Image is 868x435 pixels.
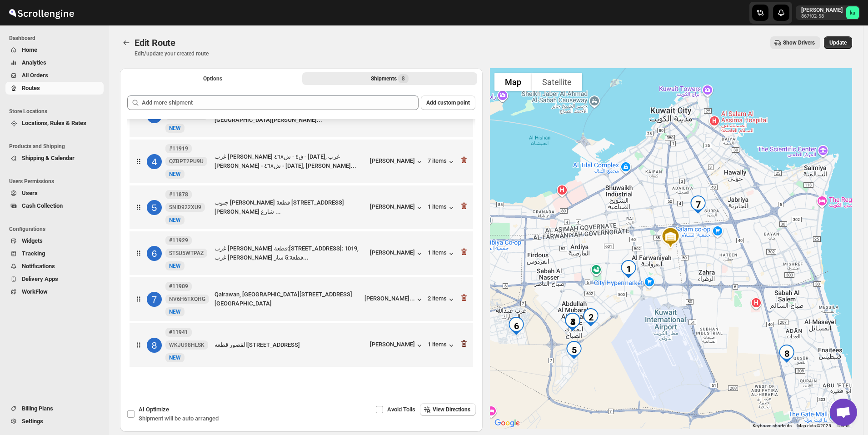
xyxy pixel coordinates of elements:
span: Notifications [22,263,55,270]
span: View Directions [433,406,470,413]
button: Add custom point [421,95,475,110]
button: Map camera controls [829,400,848,418]
div: 7 [685,192,711,217]
button: WorkFlow [5,285,104,298]
span: QZBPT2PU9U [169,158,204,165]
button: [PERSON_NAME] [370,203,424,212]
button: All Orders [5,69,104,82]
div: [PERSON_NAME] [370,157,424,166]
div: 7 [147,292,162,307]
button: Routes [5,82,104,95]
div: Selected Shipments [120,88,483,375]
div: غرب [PERSON_NAME] قطعة:[STREET_ADDRESS]: 1019, غرب [PERSON_NAME] قطعة:5 شار... [215,244,366,262]
button: Selected Shipments [302,72,477,85]
span: Routes [22,85,40,91]
button: Widgets [5,235,104,247]
div: 6#11929STSU5WTPAZNewNEWغرب [PERSON_NAME] قطعة:[STREET_ADDRESS]: 1019, غرب [PERSON_NAME] قطعة:5 شا... [130,231,473,275]
b: #11909 [169,283,188,290]
span: NEW [169,217,181,223]
span: Delivery Apps [22,275,58,282]
img: ScrollEngine [7,1,75,24]
span: Users [22,190,38,196]
p: [PERSON_NAME] [801,6,843,14]
div: 4#11919QZBPT2PU9UNewNEWغرب [PERSON_NAME] ق٤ - ش٤٦٨ - [DATE], غرب [PERSON_NAME] - ش٤٦٨ - [DATE], [... [130,140,473,183]
a: Terms (opens in new tab) [837,423,849,428]
p: 867f02-58 [801,14,843,19]
b: #11919 [169,145,188,152]
span: NV6H6TXQHG [169,295,205,303]
div: Qairawan, [GEOGRAPHIC_DATA][STREET_ADDRESS][GEOGRAPHIC_DATA] [215,290,361,308]
button: Delivery Apps [5,273,104,285]
span: Billing Plans [22,405,53,412]
span: NEW [169,171,181,177]
div: 6 [504,313,529,339]
button: Users [5,187,104,200]
span: Avoid Tolls [387,406,415,413]
div: 6 [147,246,162,261]
button: 1 items [428,203,456,212]
button: Home [5,44,104,56]
b: #11878 [169,191,188,198]
button: Keyboard shortcuts [753,423,792,429]
button: 2 items [428,295,456,304]
span: Dashboard [9,35,105,42]
span: NEW [169,309,181,315]
span: Add custom point [426,99,470,106]
button: Show street map [494,73,532,91]
button: Routes [120,36,133,49]
div: 5 [147,200,162,215]
span: Store Locations [9,108,105,115]
span: All Orders [22,72,48,79]
span: Map data ©2025 [797,423,831,428]
div: 7#11909NV6H6TXQHGNewNEWQairawan, [GEOGRAPHIC_DATA][STREET_ADDRESS][GEOGRAPHIC_DATA][PERSON_NAME].... [130,277,473,321]
span: khaled alrashidi [846,6,859,19]
button: Tracking [5,247,104,260]
div: Shipments [371,74,409,83]
span: Update [829,39,847,46]
span: Options [203,75,222,82]
span: Home [22,46,37,53]
div: غرب [PERSON_NAME] ق٤ - ش٤٦٨ - [DATE], غرب [PERSON_NAME] - ش٤٦٨ - [DATE], [PERSON_NAME]... [215,152,366,170]
button: User menu [796,5,860,20]
span: Show Drivers [783,39,815,46]
button: 1 items [428,341,456,350]
span: Tracking [22,250,45,257]
button: Cash Collection [5,200,104,212]
span: STSU5WTPAZ [169,250,204,257]
button: Locations, Rules & Rates [5,117,104,130]
button: [PERSON_NAME] [370,249,424,258]
span: Edit Route [135,37,175,48]
span: SNID922XU9 [169,204,201,211]
button: 1 items [428,249,456,258]
div: 5 [561,337,587,363]
span: Shipping & Calendar [22,155,75,161]
button: Analytics [5,56,104,69]
span: Analytics [22,59,46,66]
span: Products and Shipping [9,143,105,150]
span: Cash Collection [22,202,63,209]
div: 8 [774,341,799,366]
button: 7 items [428,157,456,166]
span: Locations, Rules & Rates [22,120,86,126]
span: NEW [169,355,181,361]
button: Show satellite imagery [532,73,582,91]
button: Show Drivers [770,36,820,49]
span: WKJU98HLSK [169,341,205,349]
p: Edit/update your created route [135,50,209,57]
img: Google [492,417,522,429]
button: View Directions [420,403,476,416]
button: All Route Options [125,72,300,85]
div: القصور قطعه[STREET_ADDRESS] [215,340,366,350]
div: 8#11941WKJU98HLSKNewNEWالقصور قطعه[STREET_ADDRESS][PERSON_NAME]1 items [130,323,473,367]
div: [PERSON_NAME]... [364,295,415,302]
span: 8 [402,75,405,82]
button: [PERSON_NAME]... [364,295,424,304]
button: Billing Plans [5,402,104,415]
button: Settings [5,415,104,428]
